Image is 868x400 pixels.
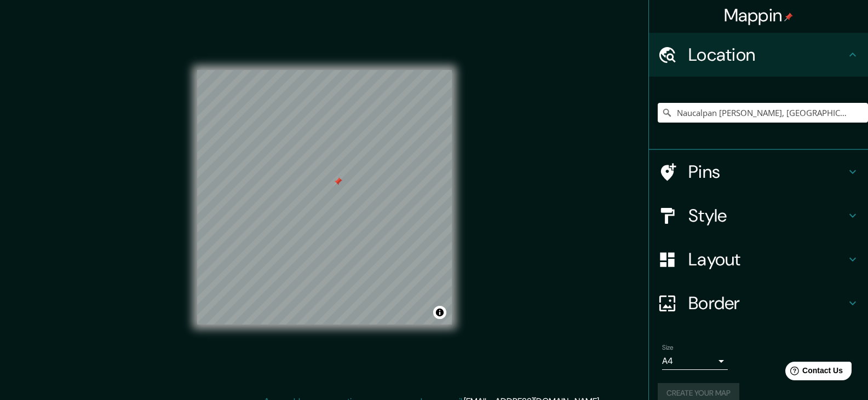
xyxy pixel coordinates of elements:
h4: Location [688,44,846,66]
div: A4 [662,352,728,370]
h4: Border [688,292,846,314]
label: Size [662,343,674,352]
button: Toggle attribution [433,306,446,319]
h4: Mappin [724,4,794,26]
img: pin-icon.png [784,13,793,21]
h4: Style [688,205,846,227]
canvas: Map [197,70,452,324]
div: Style [649,194,868,237]
div: Border [649,281,868,325]
div: Layout [649,237,868,281]
h4: Pins [688,161,846,183]
div: Location [649,33,868,77]
div: Pins [649,150,868,194]
h4: Layout [688,248,846,270]
input: Pick your city or area [658,103,868,123]
iframe: Help widget launcher [771,357,856,388]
